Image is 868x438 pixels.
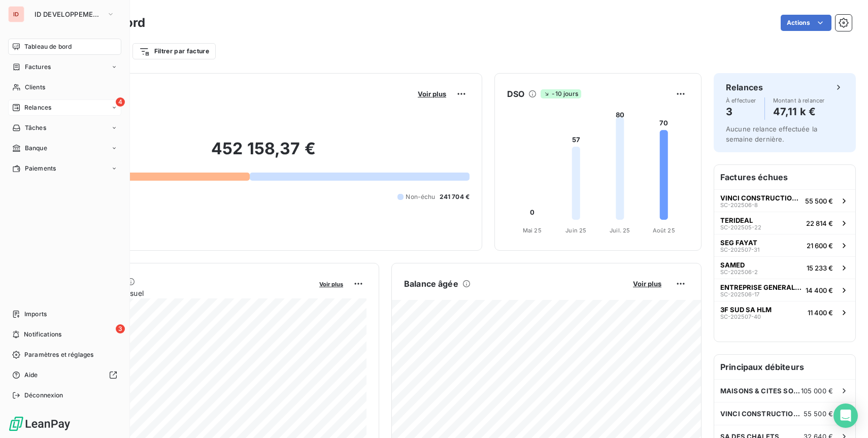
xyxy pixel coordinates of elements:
[24,103,51,112] span: Relances
[720,410,804,418] span: VINCI CONSTRUCTION SI
[8,306,121,322] a: Imports
[406,192,435,201] span: Non-échu
[8,120,121,136] a: Tâches
[116,324,125,333] span: 3
[720,269,758,275] span: SC-202506-2
[807,242,833,250] span: 21 600 €
[25,123,46,132] span: Tâches
[781,15,831,31] button: Actions
[801,387,833,395] span: 105 000 €
[805,197,833,205] span: 55 500 €
[8,39,121,55] a: Tableau de bord
[807,264,833,272] span: 15 233 €
[565,227,586,234] tspan: Juin 25
[720,224,761,230] span: SC-202505-22
[8,59,121,75] a: Factures
[773,104,825,120] h4: 47,11 k €
[720,306,772,314] span: 3F SUD SA HLM
[24,350,93,359] span: Paramètres et réglages
[319,281,343,288] span: Voir plus
[8,367,121,383] a: Aide
[804,410,833,418] span: 55 500 €
[726,97,756,104] span: À effectuer
[415,89,449,98] button: Voir plus
[523,227,542,234] tspan: Mai 25
[720,291,759,297] span: SC-202506-17
[24,391,63,400] span: Déconnexion
[132,43,216,59] button: Filtrer par facture
[714,279,855,301] button: ENTREPRISE GENERALE [PERSON_NAME]SC-202506-1714 400 €
[720,261,745,269] span: SAMED
[726,125,817,143] span: Aucune relance effectuée la semaine dernière.
[25,164,56,173] span: Paiements
[35,10,103,18] span: ID DEVELOPPEMENT PL
[116,97,125,107] span: 4
[726,81,763,93] h6: Relances
[714,165,855,189] h6: Factures échues
[714,189,855,212] button: VINCI CONSTRUCTION SISC-202506-855 500 €
[25,144,47,153] span: Banque
[720,247,759,253] span: SC-202507-31
[8,99,121,116] a: 4Relances
[316,279,346,288] button: Voir plus
[833,403,858,428] div: Open Intercom Messenger
[714,301,855,323] button: 3F SUD SA HLMSC-202507-4011 400 €
[57,139,470,169] h2: 452 158,37 €
[714,234,855,256] button: SEG FAYATSC-202507-3121 600 €
[630,279,664,288] button: Voir plus
[720,202,758,208] span: SC-202506-8
[720,387,801,395] span: MAISONS & CITES SOCIETE ANONYME D'HLM
[653,227,675,234] tspan: Août 25
[24,310,47,319] span: Imports
[24,42,72,51] span: Tableau de bord
[8,6,24,22] div: ID
[25,62,51,72] span: Factures
[8,416,71,432] img: Logo LeanPay
[720,283,802,291] span: ENTREPRISE GENERALE [PERSON_NAME]
[25,83,45,92] span: Clients
[8,79,121,95] a: Clients
[8,140,121,156] a: Banque
[726,104,756,120] h4: 3
[24,370,38,380] span: Aide
[720,194,801,202] span: VINCI CONSTRUCTION SI
[24,330,61,339] span: Notifications
[806,286,833,294] span: 14 400 €
[720,239,757,247] span: SEG FAYAT
[57,288,312,298] span: Chiffre d'affaires mensuel
[633,280,661,288] span: Voir plus
[418,90,446,98] span: Voir plus
[541,89,581,98] span: -10 jours
[404,278,458,290] h6: Balance âgée
[610,227,630,234] tspan: Juil. 25
[440,192,470,201] span: 241 704 €
[808,309,833,317] span: 11 400 €
[8,160,121,177] a: Paiements
[8,347,121,363] a: Paramètres et réglages
[773,97,825,104] span: Montant à relancer
[714,355,855,379] h6: Principaux débiteurs
[714,212,855,234] button: TERIDEALSC-202505-2222 814 €
[714,256,855,279] button: SAMEDSC-202506-215 233 €
[806,219,833,227] span: 22 814 €
[720,216,753,224] span: TERIDEAL
[720,314,761,320] span: SC-202507-40
[507,88,524,100] h6: DSO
